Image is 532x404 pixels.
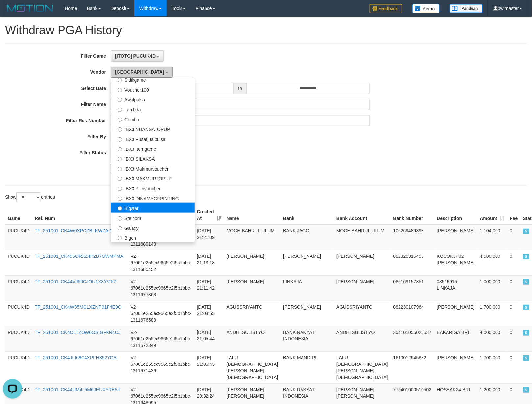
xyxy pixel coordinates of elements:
[224,301,281,326] td: AGUSSRIYANTO
[111,124,195,134] label: IBX3 NUANSATOPUP
[35,228,122,233] a: TF_251001_CK4W0XPOZBLKWZAG9JLS
[118,88,122,92] input: Voucher100
[477,351,507,383] td: 1,700,000
[118,157,122,161] input: IBX3 SILAKSA
[111,213,195,223] label: Steihom
[111,144,195,153] label: IBX3 Itemgame
[280,250,334,275] td: [PERSON_NAME]
[477,206,507,225] th: Amount: activate to sort column ascending
[111,114,195,124] label: Combo
[194,301,224,326] td: [DATE] 21:08:55
[194,225,224,250] td: [DATE] 21:21:09
[111,67,172,78] button: [GEOGRAPHIC_DATA]
[477,326,507,351] td: 4,000,000
[111,193,195,203] label: IBX3 DINAMYCPRINTING
[5,250,32,275] td: PUCUK4D
[391,351,434,383] td: 1610012945882
[224,225,281,250] td: MOCH BAHRUL ULUM
[194,206,224,225] th: Created At: activate to sort column ascending
[234,83,246,94] span: to
[111,153,195,163] label: IBX3 SILAKSA
[111,163,195,173] label: IBX3 Makmurvoucher
[118,197,122,201] input: IBX3 DINAMYCPRINTING
[128,250,194,275] td: V2-67061e255ec9665e2f5b1bbc-1311680452
[224,206,281,225] th: Name
[434,225,477,250] td: [PERSON_NAME]
[412,4,440,13] img: Button%20Memo.svg
[35,279,116,284] a: TF_251001_CK44VJ50CJOU1X3YV0IZ
[5,3,55,13] img: MOTION_logo.png
[118,167,122,171] input: IBX3 Makmurvoucher
[111,134,195,144] label: IBX3 Pusatjualpulsa
[280,301,334,326] td: [PERSON_NAME]
[35,330,121,335] a: TF_251001_CK4OLTZOW6OSIGFKR4CJ
[280,351,334,383] td: BANK MANDIRI
[523,229,530,234] span: SUCCESS
[507,275,520,301] td: 0
[111,94,195,104] label: Awalpulsa
[334,225,391,250] td: MOCH BAHRUL ULUM
[111,104,195,114] label: Lambda
[434,206,477,225] th: Description
[118,118,122,122] input: Combo
[507,301,520,326] td: 0
[224,326,281,351] td: ANDHI SULISTYO
[370,4,402,13] img: Feedback.jpg
[118,236,122,240] input: Bigon
[3,3,22,22] button: Open LiveChat chat widget
[507,206,520,225] th: Fee
[434,326,477,351] td: BAKARIGA BRI
[334,351,391,383] td: LALU [DEMOGRAPHIC_DATA][PERSON_NAME][DEMOGRAPHIC_DATA]
[507,250,520,275] td: 0
[5,301,32,326] td: PUCUK4D
[35,304,122,310] a: TF_251001_CK4W35MGLXZNP91P4E9O
[477,301,507,326] td: 1,700,000
[111,223,195,232] label: Galaxy
[5,24,527,37] h1: Withdraw PGA History
[523,387,530,393] span: SUCCESS
[450,4,483,13] img: panduan.png
[118,127,122,132] input: IBX3 NUANSATOPUP
[224,351,281,383] td: LALU [DEMOGRAPHIC_DATA][PERSON_NAME][DEMOGRAPHIC_DATA]
[111,74,195,84] label: Sidikgame
[477,250,507,275] td: 4,500,000
[523,279,530,285] span: SUCCESS
[280,206,334,225] th: Bank
[5,192,55,202] label: Show entries
[5,225,32,250] td: PUCUK4D
[5,351,32,383] td: PUCUK4D
[334,206,391,225] th: Bank Account
[32,206,128,225] th: Ref. Num
[224,275,281,301] td: [PERSON_NAME]
[118,147,122,151] input: IBX3 Itemgame
[118,78,122,82] input: Sidikgame
[35,254,123,259] a: TF_251001_CK495ORXZ4K2B7GWMPMA
[115,53,156,59] span: [ITOTO] PUCUK4D
[391,250,434,275] td: 082320916495
[115,69,164,75] span: [GEOGRAPHIC_DATA]
[523,305,530,310] span: SUCCESS
[128,351,194,383] td: V2-67061e255ec9665e2f5b1bbc-1311671436
[111,84,195,94] label: Voucher100
[280,275,334,301] td: LINKAJA
[111,183,195,193] label: IBX3 Pilihvoucher
[118,108,122,112] input: Lambda
[118,137,122,142] input: IBX3 Pusatjualpulsa
[111,50,164,62] button: [ITOTO] PUCUK4D
[111,232,195,242] label: Bigon
[434,250,477,275] td: KOCOKJP92 [PERSON_NAME]
[523,330,530,336] span: SUCCESS
[391,301,434,326] td: 082230107964
[391,275,434,301] td: 085169157851
[507,326,520,351] td: 0
[118,216,122,221] input: Steihom
[334,301,391,326] td: AGUSSRIYANTO
[194,351,224,383] td: [DATE] 21:05:43
[523,254,530,259] span: SUCCESS
[35,355,117,360] a: TF_251001_CK4JLI68C4XPFH352YGB
[391,206,434,225] th: Bank Number
[434,351,477,383] td: [PERSON_NAME]
[128,301,194,326] td: V2-67061e255ec9665e2f5b1bbc-1311676588
[507,225,520,250] td: 0
[118,187,122,191] input: IBX3 Pilihvoucher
